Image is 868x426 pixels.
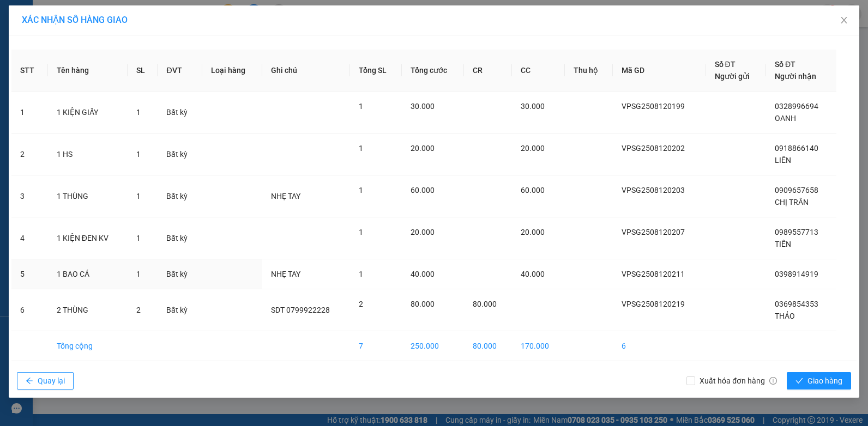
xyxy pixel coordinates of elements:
[521,228,545,236] span: 20.000
[11,217,48,259] td: 4
[158,217,202,259] td: Bất kỳ
[11,92,48,133] td: 1
[158,259,202,289] td: Bất kỳ
[402,331,464,361] td: 250.000
[411,270,435,278] span: 40.000
[775,312,795,320] span: THẢO
[840,16,848,25] span: close
[775,198,809,206] span: CHỊ TRÂN
[359,102,363,111] span: 1
[473,300,497,308] span: 80.000
[22,15,128,25] span: XÁC NHẬN SỐ HÀNG GIAO
[202,50,262,92] th: Loại hàng
[402,50,464,92] th: Tổng cước
[359,300,363,308] span: 2
[521,186,545,194] span: 60.000
[464,331,512,361] td: 80.000
[26,377,33,386] span: arrow-left
[359,186,363,194] span: 1
[271,270,300,278] span: NHẸ TAY
[715,60,736,69] span: Số ĐT
[613,50,706,92] th: Mã GD
[158,133,202,175] td: Bất kỳ
[38,375,65,387] span: Quay lại
[11,175,48,217] td: 3
[48,50,128,92] th: Tên hàng
[411,228,435,236] span: 20.000
[158,175,202,217] td: Bất kỳ
[613,331,706,361] td: 6
[17,372,74,390] button: arrow-leftQuay lại
[11,50,48,92] th: STT
[158,92,202,133] td: Bất kỳ
[775,102,818,111] span: 0328996694
[775,270,818,278] span: 0398914919
[775,228,818,236] span: 0989557713
[411,186,435,194] span: 60.000
[48,259,128,289] td: 1 BAO CÁ
[48,289,128,331] td: 2 THÙNG
[775,114,796,123] span: OANH
[512,50,565,92] th: CC
[411,300,435,308] span: 80.000
[11,289,48,331] td: 6
[136,108,141,117] span: 1
[359,228,363,236] span: 1
[350,50,402,92] th: Tổng SL
[622,270,685,278] span: VPSG2508120211
[350,331,402,361] td: 7
[136,234,141,242] span: 1
[11,133,48,175] td: 2
[158,50,202,92] th: ĐVT
[128,50,158,92] th: SL
[715,72,750,81] span: Người gửi
[775,240,791,248] span: TIÊN
[48,133,128,175] td: 1 HS
[521,144,545,153] span: 20.000
[565,50,613,92] th: Thu hộ
[622,144,685,153] span: VPSG2508120202
[512,331,565,361] td: 170.000
[775,60,795,69] span: Số ĐT
[48,175,128,217] td: 1 THÙNG
[271,192,300,200] span: NHẸ TAY
[411,144,435,153] span: 20.000
[775,72,816,81] span: Người nhận
[775,300,818,308] span: 0369854353
[136,306,141,314] span: 2
[521,102,545,111] span: 30.000
[521,270,545,278] span: 40.000
[271,306,330,314] span: SDT 0799922228
[622,186,685,194] span: VPSG2508120203
[136,150,141,159] span: 1
[48,217,128,259] td: 1 KIỆN ĐEN KV
[775,156,791,165] span: LIÊN
[829,5,859,36] button: Close
[359,144,363,153] span: 1
[359,270,363,278] span: 1
[795,377,803,386] span: check
[695,375,781,387] span: Xuất hóa đơn hàng
[769,377,777,385] span: info-circle
[622,102,685,111] span: VPSG2508120199
[775,186,818,194] span: 0909657658
[622,228,685,236] span: VPSG2508120207
[262,50,350,92] th: Ghi chú
[807,375,842,387] span: Giao hàng
[11,259,48,289] td: 5
[136,192,141,200] span: 1
[787,372,851,390] button: checkGiao hàng
[622,300,685,308] span: VPSG2508120219
[775,144,818,153] span: 0918866140
[48,92,128,133] td: 1 KIỆN GIẤY
[48,331,128,361] td: Tổng cộng
[136,270,141,278] span: 1
[464,50,512,92] th: CR
[158,289,202,331] td: Bất kỳ
[411,102,435,111] span: 30.000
